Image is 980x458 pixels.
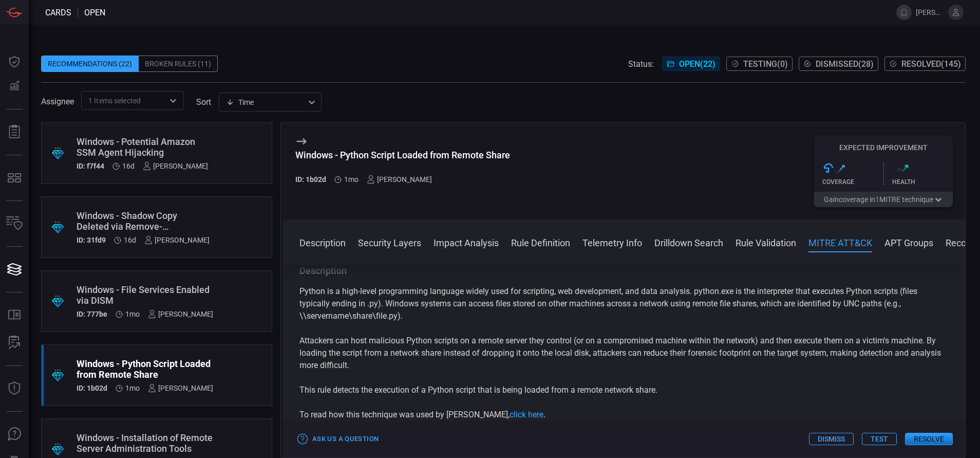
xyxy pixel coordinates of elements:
[2,211,27,236] button: Inventory
[434,236,499,248] button: Impact Analysis
[2,257,27,282] button: Cards
[2,422,27,447] button: Ask Us A Question
[77,210,210,232] div: Windows - Shadow Copy Deleted via Remove-CimInstance
[662,57,720,71] button: Open(22)
[892,178,953,186] div: Health
[299,335,949,372] p: Attackers can host malicious Python scripts on a remote server they control (or on a compromised ...
[41,97,74,106] span: Assignee
[511,236,570,248] button: Rule Definition
[875,195,879,204] span: 1
[295,431,381,447] button: Ask Us a Question
[299,409,949,421] p: To read how this technique was used by [PERSON_NAME], .
[77,162,104,170] h5: ID: f7f44
[2,120,27,144] button: Reports
[124,236,136,244] span: Jul 27, 2025 10:12 AM
[679,59,715,69] span: Open ( 22 )
[367,175,432,184] div: [PERSON_NAME]
[77,310,107,318] h5: ID: 777be
[166,94,180,108] button: Open
[77,432,213,454] div: Windows - Installation of Remote Server Administration Tools
[196,97,211,107] label: sort
[122,162,135,170] span: Jul 27, 2025 10:12 AM
[88,96,141,106] span: 1 Items selected
[226,97,305,107] div: Time
[295,175,326,184] h5: ID: 1b02d
[2,166,27,190] button: MITRE - Detection Posture
[884,57,966,71] button: Resolved(145)
[2,49,27,74] button: Dashboard
[77,236,106,244] h5: ID: 31fd9
[814,143,953,152] h5: Expected Improvement
[884,236,933,248] button: APT Groups
[77,384,107,392] h5: ID: 1b02d
[736,236,796,248] button: Rule Validation
[822,178,883,186] div: Coverage
[41,56,139,72] div: Recommendations (22)
[816,59,874,69] span: Dismissed ( 28 )
[743,59,788,69] span: Testing ( 0 )
[139,56,218,72] div: Broken Rules (11)
[862,433,897,445] button: Test
[299,236,346,248] button: Description
[358,236,421,248] button: Security Layers
[45,8,71,17] span: Cards
[2,331,27,355] button: ALERT ANALYSIS
[2,376,27,401] button: Threat Intelligence
[295,150,510,160] div: Windows - Python Script Loaded from Remote Share
[809,433,854,445] button: Dismiss
[2,303,27,327] button: Rule Catalog
[916,8,944,16] span: [PERSON_NAME].[PERSON_NAME]
[901,59,961,69] span: Resolved ( 145 )
[726,57,793,71] button: Testing(0)
[125,310,140,318] span: Jul 06, 2025 8:47 AM
[510,410,543,419] a: click here
[2,74,27,99] button: Detections
[299,384,949,396] p: This rule detects the execution of a Python script that is being loaded from a remote network share.
[814,192,953,207] button: Gaincoverage in1MITRE technique
[125,384,140,392] span: Jun 29, 2025 10:25 AM
[654,236,723,248] button: Drilldown Search
[799,57,878,71] button: Dismissed(28)
[582,236,642,248] button: Telemetry Info
[77,358,213,380] div: Windows - Python Script Loaded from Remote Share
[905,433,953,445] button: Resolve
[144,236,210,244] div: [PERSON_NAME]
[143,162,208,170] div: [PERSON_NAME]
[148,384,213,392] div: [PERSON_NAME]
[84,8,105,17] span: open
[77,136,208,158] div: Windows - Potential Amazon SSM Agent Hijacking
[808,236,872,248] button: MITRE ATT&CK
[344,175,359,184] span: Jun 29, 2025 10:25 AM
[77,284,213,306] div: Windows - File Services Enabled via DISM
[299,285,949,322] p: Python is a high-level programming language widely used for scripting, web development, and data ...
[628,59,654,69] span: Status:
[148,310,213,318] div: [PERSON_NAME]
